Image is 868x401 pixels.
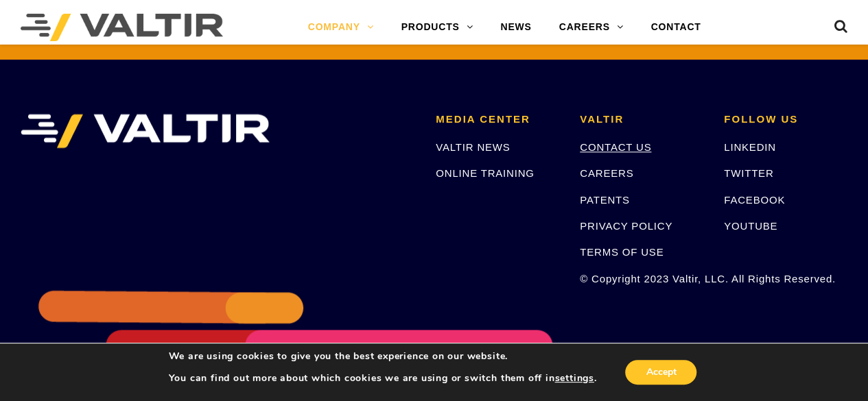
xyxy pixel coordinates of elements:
button: settings [554,372,594,385]
p: You can find out more about which cookies we are using or switch them off in . [169,372,597,385]
a: LINKEDIN [724,141,776,153]
a: PATENTS [580,194,630,206]
img: VALTIR [21,114,270,148]
h2: MEDIA CENTER [436,114,559,125]
a: CAREERS [580,167,633,179]
a: TWITTER [724,167,773,179]
a: NEWS [486,14,545,41]
a: COMPANY [294,14,388,41]
a: VALTIR NEWS [436,141,510,153]
h2: FOLLOW US [724,114,847,125]
a: PRODUCTS [388,14,487,41]
a: YOUTUBE [724,220,777,232]
img: Valtir [21,14,223,41]
a: CONTACT [637,14,714,41]
a: TERMS OF USE [580,246,664,258]
a: FACEBOOK [724,194,785,206]
p: We are using cookies to give you the best experience on our website. [169,350,597,363]
button: Accept [625,360,696,385]
a: ONLINE TRAINING [436,167,534,179]
a: PRIVACY POLICY [580,220,672,232]
a: CONTACT US [580,141,651,153]
h2: VALTIR [580,114,703,125]
a: CAREERS [546,14,637,41]
p: © Copyright 2023 Valtir, LLC. All Rights Reserved. [580,271,703,287]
